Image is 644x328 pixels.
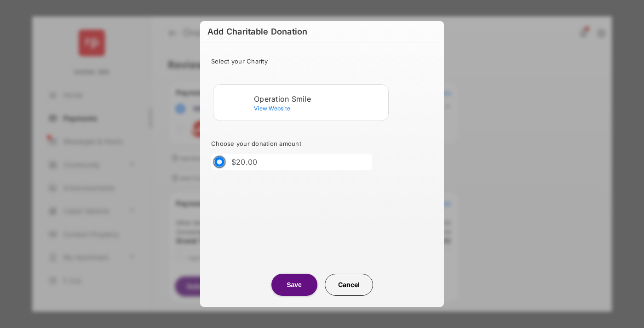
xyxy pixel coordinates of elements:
button: Cancel [325,274,373,296]
button: Save [271,274,317,296]
label: $20.00 [231,157,258,167]
h6: Add Charitable Donation [200,21,444,42]
span: Choose your donation amount [211,140,301,147]
div: Operation Smile [254,95,385,103]
span: View Website [254,105,290,112]
span: Select your Charity [211,58,268,65]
